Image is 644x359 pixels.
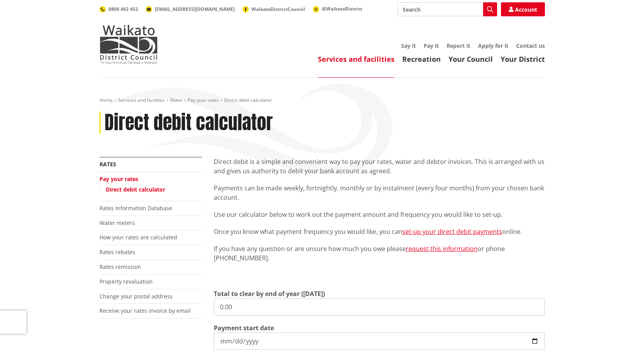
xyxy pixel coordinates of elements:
a: Rates rebates [99,248,135,256]
a: set-up your direct debit payments [402,227,502,236]
p: Once you know what payment frequency you would like, you can online. [214,227,545,236]
a: WaikatoDistrictCouncil [243,6,305,12]
a: Report it [447,42,470,49]
a: Property revaluation [99,278,153,285]
a: Pay it [424,42,439,49]
p: Direct debit is a simple and convenient way to pay your rates, water and debtor invoices. This is... [214,157,545,176]
span: @WaikatoDistrict [322,5,362,12]
a: Pay your rates [99,175,138,183]
h1: Direct debit calculator [105,112,273,134]
span: WaikatoDistrictCouncil [251,6,305,12]
a: How your rates are calculated [99,234,177,241]
a: Receive your rates invoice by email [99,307,191,314]
a: Rates Information Database [99,204,172,212]
a: Your Council [449,54,493,64]
a: Home [99,97,113,103]
p: Use our calculator below to work out the payment amount and frequency you would like to set-up. [214,210,545,219]
a: 0800 492 452 [99,6,138,12]
a: [EMAIL_ADDRESS][DOMAIN_NAME] [146,6,235,12]
p: If you have any question or are unsure how much you owe please or phone [PHONE_NUMBER]. [214,244,545,263]
a: @WaikatoDistrict [313,5,362,12]
a: request this information [406,244,478,253]
a: Rates [170,97,182,103]
a: Your District [501,54,545,64]
a: Pay your rates [188,97,219,103]
a: Rates [99,160,116,168]
label: Payment start date [214,323,274,333]
a: Services and facilities [318,54,394,64]
span: 0800 492 452 [108,6,138,12]
a: Direct debit calculator [106,186,165,193]
a: Account [501,2,545,16]
label: Total to clear by end of year ([DATE]) [214,289,325,298]
a: Water meters [99,219,135,227]
a: Contact us [516,42,545,49]
a: Apply for it [478,42,508,49]
a: Recreation [402,54,441,64]
a: Say it [401,42,416,49]
img: Waikato District Council - Te Kaunihera aa Takiwaa o Waikato [99,25,158,64]
a: Change your postal address [99,293,173,300]
p: Payments can be made weekly, fortnightly, monthly or by instalment (every four months) from your ... [214,183,545,202]
span: Direct debit calculator [224,97,272,103]
a: Rates remission [99,263,141,270]
a: Services and facilities [118,97,165,103]
input: Search input [398,2,497,16]
nav: breadcrumb [99,97,545,104]
span: [EMAIL_ADDRESS][DOMAIN_NAME] [155,6,235,12]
